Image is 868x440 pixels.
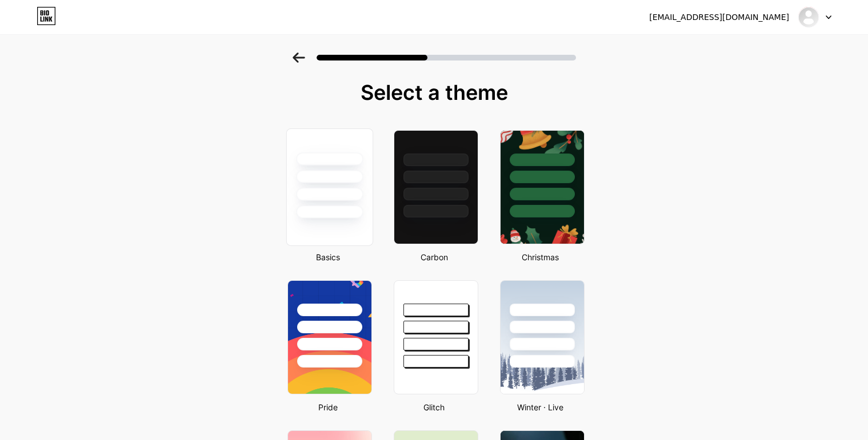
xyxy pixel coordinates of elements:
div: Glitch [390,401,478,413]
div: Pride [284,401,372,413]
div: [EMAIL_ADDRESS][DOMAIN_NAME] [649,11,789,23]
div: Carbon [390,251,478,263]
div: Basics [284,251,372,263]
div: Winter · Live [497,401,585,413]
img: Nieves Electric [798,6,819,28]
div: Christmas [497,251,585,263]
div: Select a theme [283,81,586,104]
